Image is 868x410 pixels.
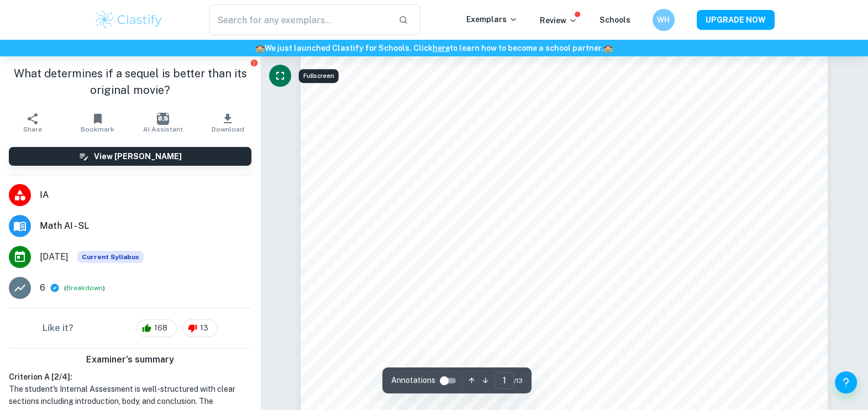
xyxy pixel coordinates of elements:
[40,219,251,233] span: Math AI - SL
[835,371,857,393] button: Help and Feedback
[212,125,244,133] span: Download
[64,283,105,293] span: ( )
[599,15,630,24] a: Schools
[43,322,73,335] h6: Like it?
[94,150,182,162] h6: View [PERSON_NAME]
[195,107,260,138] button: Download
[40,250,69,264] span: [DATE]
[66,283,103,293] button: Breakdown
[148,323,173,334] span: 168
[77,251,144,263] span: Current Syllabus
[250,59,258,67] button: Report issue
[299,69,339,83] div: Fullscreen
[2,42,866,54] h6: We just launched Clastify for Schools. Click to learn how to become a school partner.
[9,65,251,98] h1: What determines if a sequel is better than its original movie?
[157,113,169,125] img: AI Assistant
[94,9,164,31] img: Clastify logo
[40,188,251,202] span: IA
[23,125,42,133] span: Share
[657,14,670,26] h6: WH
[143,125,183,133] span: AI Assistant
[9,371,251,383] h6: Criterion A [ 2 / 4 ]:
[81,125,114,133] span: Bookmark
[182,319,218,337] div: 13
[194,323,214,334] span: 13
[130,107,196,138] button: AI Assistant
[255,44,265,52] span: 🏫
[466,13,518,25] p: Exemplars
[433,44,450,52] a: here
[65,107,130,138] button: Bookmark
[136,319,177,337] div: 168
[4,353,256,366] h6: Examiner's summary
[269,65,291,87] button: Fullscreen
[209,4,390,35] input: Search for any exemplars...
[653,9,675,31] button: WH
[391,375,435,386] span: Annotations
[40,281,45,295] p: 6
[9,147,251,166] button: View [PERSON_NAME]
[514,376,523,386] span: / 13
[697,10,775,30] button: UPGRADE NOW
[603,44,613,52] span: 🏫
[540,14,577,27] p: Review
[77,251,144,263] div: This exemplar is based on the current syllabus. Feel free to refer to it for inspiration/ideas wh...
